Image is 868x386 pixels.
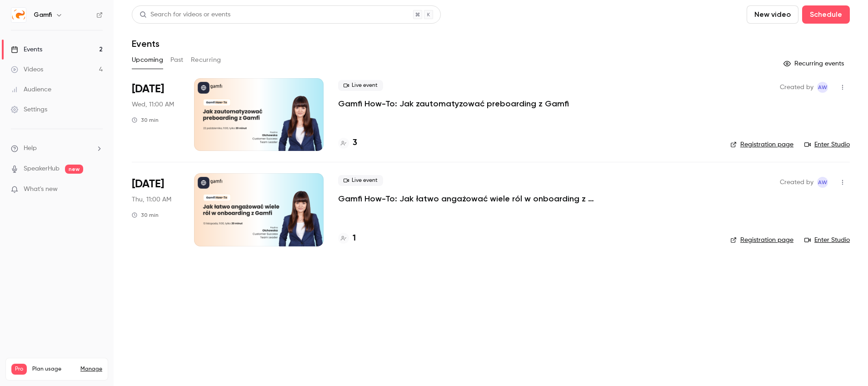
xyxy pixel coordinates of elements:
[132,173,180,246] div: Nov 13 Thu, 11:00 AM (Europe/Warsaw)
[132,38,160,49] h1: Events
[780,177,813,188] span: Created by
[11,144,103,153] li: help-dropdown-opener
[80,366,102,373] a: Manage
[817,82,828,93] span: Anita Wojtaś-Jakubowska
[132,78,180,151] div: Oct 22 Wed, 11:00 AM (Europe/Warsaw)
[11,85,51,94] div: Audience
[338,232,356,245] a: 1
[132,177,164,191] span: [DATE]
[24,164,60,174] a: SpeakerHub
[11,8,26,22] img: Gamfi
[338,80,383,91] span: Live event
[140,10,230,20] div: Search for videos or events
[818,82,827,93] span: AW
[132,195,171,204] span: Thu, 11:00 AM
[817,177,828,188] span: Anita Wojtaś-Jakubowska
[24,144,37,153] span: Help
[24,185,58,194] span: What's new
[747,5,798,24] button: New video
[11,65,43,74] div: Videos
[92,185,103,194] iframe: Noticeable Trigger
[353,232,356,245] h4: 1
[132,100,174,109] span: Wed, 11:00 AM
[191,53,221,67] button: Recurring
[132,82,164,96] span: [DATE]
[730,236,793,245] a: Registration page
[338,98,569,109] a: Gamfi How-To: Jak zautomatyzować preboarding z Gamfi
[32,366,75,373] span: Plan usage
[730,140,793,149] a: Registration page
[353,137,357,149] h4: 3
[34,10,52,20] h6: Gamfi
[818,177,827,188] span: AW
[65,165,83,174] span: new
[338,193,611,204] a: Gamfi How-To: Jak łatwo angażować wiele ról w onboarding z Gamfi
[170,53,184,67] button: Past
[804,140,850,149] a: Enter Studio
[338,175,383,186] span: Live event
[779,56,850,71] button: Recurring events
[132,211,159,219] div: 30 min
[338,137,357,149] a: 3
[11,364,27,375] span: Pro
[780,82,813,93] span: Created by
[11,45,42,54] div: Events
[11,105,47,114] div: Settings
[802,5,850,24] button: Schedule
[132,53,163,67] button: Upcoming
[132,116,159,124] div: 30 min
[804,236,850,245] a: Enter Studio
